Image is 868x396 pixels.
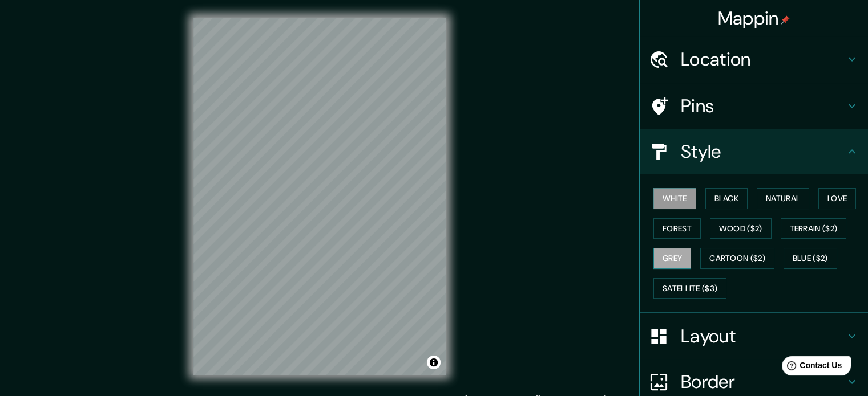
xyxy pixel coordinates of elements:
[653,218,701,239] button: Forest
[681,325,845,348] h4: Layout
[818,188,856,209] button: Love
[718,7,790,30] h4: Mappin
[653,248,691,269] button: Grey
[653,278,726,299] button: Satellite ($3)
[710,218,772,239] button: Wood ($2)
[757,188,809,209] button: Natural
[781,218,847,239] button: Terrain ($2)
[681,370,845,393] h4: Border
[781,15,790,25] img: pin-icon.png
[427,356,441,369] button: Toggle attribution
[640,313,868,359] div: Layout
[705,188,748,209] button: Black
[700,248,774,269] button: Cartoon ($2)
[681,95,845,117] h4: Pins
[640,129,868,174] div: Style
[681,48,845,71] h4: Location
[681,140,845,163] h4: Style
[653,188,696,209] button: White
[784,248,837,269] button: Blue ($2)
[640,83,868,129] div: Pins
[640,36,868,82] div: Location
[766,352,855,383] iframe: Help widget launcher
[193,18,446,375] canvas: Map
